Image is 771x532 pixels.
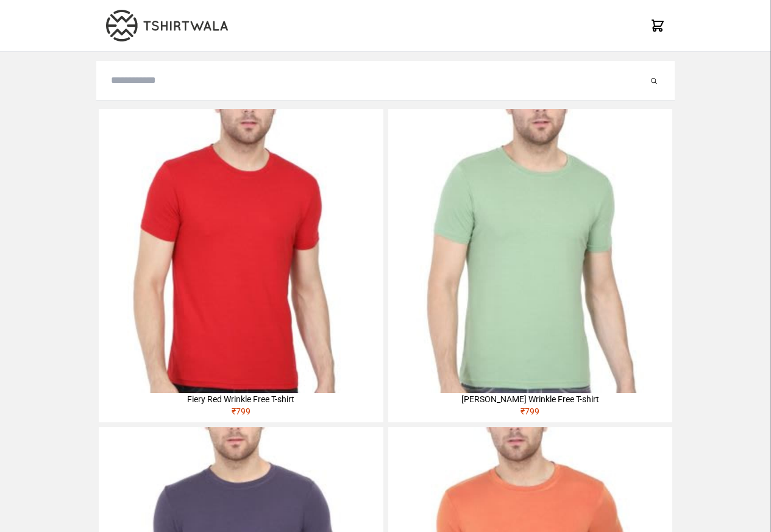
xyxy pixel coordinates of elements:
[648,73,660,88] button: Submit your search query.
[388,393,672,405] div: [PERSON_NAME] Wrinkle Free T-shirt
[99,109,383,422] a: Fiery Red Wrinkle Free T-shirt₹799
[99,393,383,405] div: Fiery Red Wrinkle Free T-shirt
[106,10,228,41] img: TW-LOGO-400-104.png
[388,109,672,393] img: 4M6A2211-320x320.jpg
[388,109,672,422] a: [PERSON_NAME] Wrinkle Free T-shirt₹799
[99,109,383,393] img: 4M6A2225-320x320.jpg
[99,405,383,422] div: ₹ 799
[388,405,672,422] div: ₹ 799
